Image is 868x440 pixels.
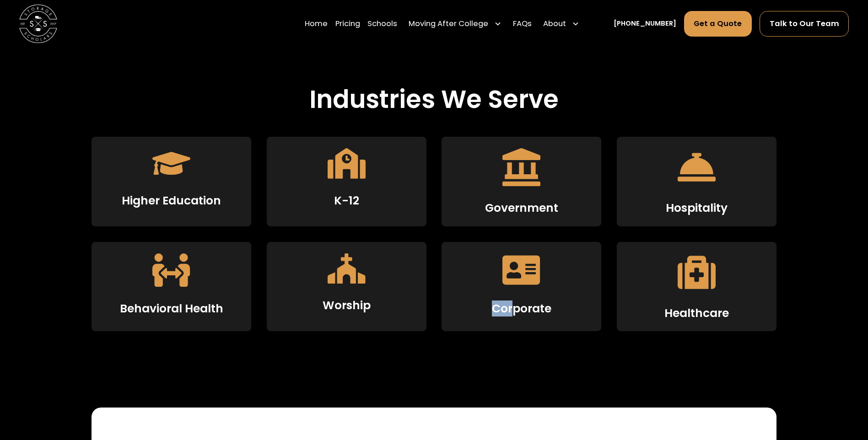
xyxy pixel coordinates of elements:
[405,11,506,37] div: Moving After College
[323,299,371,312] h3: Worship
[666,201,728,215] h3: Hospitality
[485,201,558,215] h3: Government
[760,11,849,37] a: Talk to Our Team
[367,11,397,37] a: Schools
[305,11,328,37] a: Home
[492,302,551,316] h3: Corporate
[513,11,532,37] a: FAQs
[409,18,488,30] div: Moving After College
[543,18,566,30] div: About
[684,11,752,37] a: Get a Quote
[335,11,360,37] a: Pricing
[19,5,57,43] img: Storage Scholars main logo
[664,306,729,320] h3: Healthcare
[19,5,57,43] a: home
[539,11,583,37] div: About
[309,85,559,114] h2: Industries We Serve
[122,194,221,208] h3: Higher Education
[120,302,223,316] h3: Behavioral Health
[614,19,676,29] a: [PHONE_NUMBER]
[334,194,359,208] h3: K-12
